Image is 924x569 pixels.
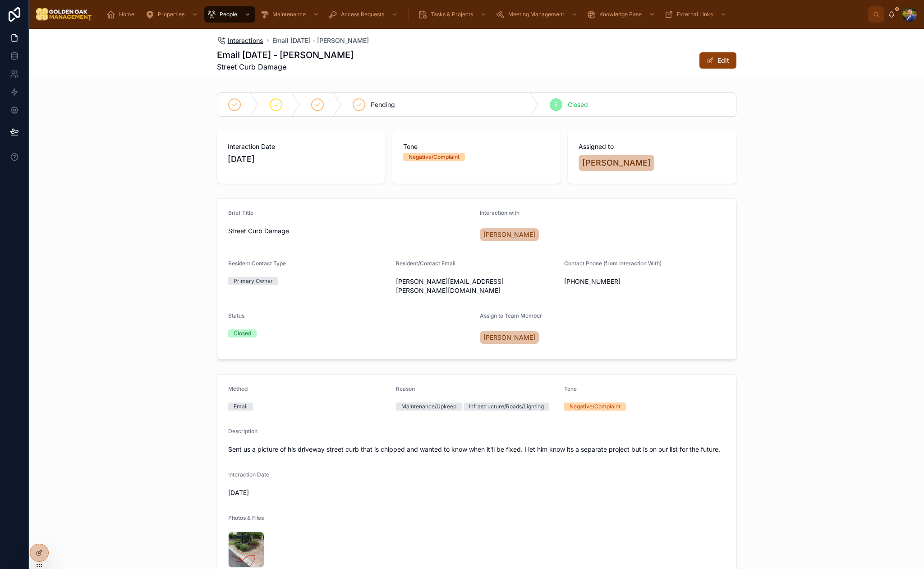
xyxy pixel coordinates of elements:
span: Street Curb Damage [217,61,354,72]
a: Access Requests [326,6,402,23]
span: Interaction with [480,209,519,216]
span: Interaction Date [228,142,374,151]
span: Access Requests [341,11,384,18]
span: Properties [158,11,184,18]
span: People [220,11,237,18]
span: [PERSON_NAME] [483,230,535,239]
a: External Links [662,6,731,23]
span: [PERSON_NAME][EMAIL_ADDRESS][PERSON_NAME][DOMAIN_NAME] [396,277,557,295]
div: Closed [234,329,251,338]
span: Reason [396,385,415,392]
div: Email [234,402,248,411]
span: Assigned to [579,142,725,151]
a: Interactions [217,36,263,45]
div: Maintenance/Upkeep [401,402,456,411]
h1: Email [DATE] - [PERSON_NAME] [217,49,354,61]
a: Properties [143,6,202,23]
a: People [204,6,255,23]
div: Negative/Complaint [570,402,621,411]
span: Description [228,428,257,435]
a: [PERSON_NAME] [480,228,539,241]
span: Contact Phone (from Interaction With) [564,260,662,267]
div: Primary Owner [234,277,273,285]
div: scrollable content [99,5,868,24]
a: Maintenance [257,6,324,23]
a: Tasks & Projects [415,6,491,23]
span: Assign to Team Member [480,312,542,319]
a: Home [104,6,141,23]
span: Status [228,312,244,319]
a: [PERSON_NAME] [579,155,654,171]
span: [DATE] [228,153,374,166]
span: Photos & Files [228,514,264,521]
span: Knowledge Base [599,11,642,18]
div: Negative/Complaint [409,153,460,161]
div: Infrastructure/Roads/Lighting [469,402,544,411]
span: Maintenance [272,11,306,18]
span: [PERSON_NAME] [582,157,651,169]
a: Email [DATE] - [PERSON_NAME] [272,36,369,45]
span: [DATE] [228,488,347,497]
span: Pending [371,100,395,109]
span: Home [119,11,134,18]
span: [PHONE_NUMBER] [564,277,683,286]
span: Interaction Date [228,471,269,478]
a: Knowledge Base [584,6,660,23]
span: Tasks & Projects [431,11,473,18]
a: Meeting Management [493,6,582,23]
span: External Links [677,11,713,18]
button: Edit [699,52,736,69]
span: Resident/Contact Email [396,260,455,267]
span: Closed [568,100,588,109]
span: Street Curb Damage [228,227,473,236]
span: Tone [564,385,577,392]
span: Sent us a picture of his driveway street curb that is chipped and wanted to know when it'll be fi... [228,445,725,454]
span: Method [228,385,248,392]
img: App logo [36,7,92,22]
span: Brief Title [228,209,253,216]
span: Interactions [228,36,263,45]
span: Tone [403,142,550,151]
span: 5 [554,101,557,108]
span: Resident Contact Type [228,260,286,267]
span: [PERSON_NAME] [483,333,535,342]
a: [PERSON_NAME] [480,331,539,344]
span: Meeting Management [508,11,564,18]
